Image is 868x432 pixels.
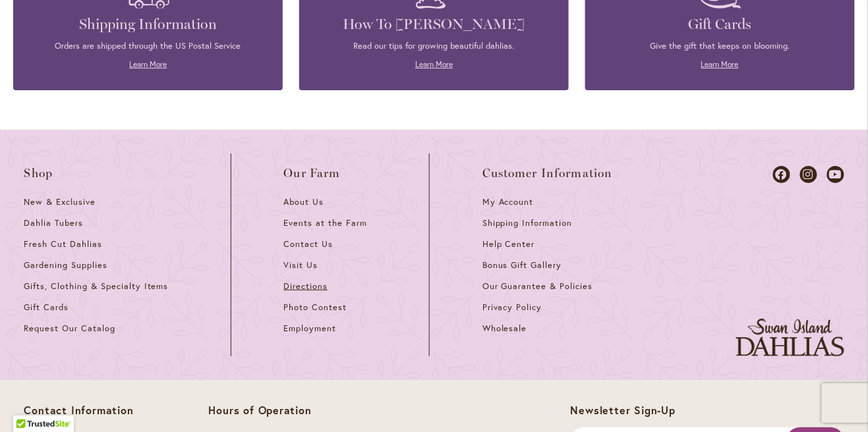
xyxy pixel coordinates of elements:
span: Our Guarantee & Policies [482,281,593,292]
span: Privacy Policy [482,302,542,313]
span: Employment [284,323,337,334]
a: Dahlias on Instagram [800,166,817,183]
span: Gardening Supplies [24,259,107,271]
span: My Account [482,196,534,207]
a: Learn More [701,59,739,69]
span: Visit Us [284,259,318,271]
a: Learn More [129,59,167,69]
p: Orders are shipped through the US Postal Service [33,40,263,52]
a: Learn More [415,59,453,69]
span: Help Center [482,238,535,250]
span: Our Farm [284,167,341,180]
span: Bonus Gift Gallery [482,259,562,271]
a: Dahlias on Facebook [773,166,790,183]
span: Wholesale [482,323,527,334]
h4: Gift Cards [605,15,835,34]
span: Directions [284,281,328,292]
span: Photo Contest [284,302,347,313]
span: About Us [284,196,324,207]
span: Events at the Farm [284,217,367,229]
span: Gift Cards [24,302,69,313]
span: Request Our Catalog [24,323,115,334]
span: New & Exclusive [24,196,96,207]
span: Customer Information [482,167,613,180]
a: Dahlias on Youtube [827,166,844,183]
h4: How To [PERSON_NAME] [319,15,549,34]
span: Shipping Information [482,217,572,229]
span: Dahlia Tubers [24,217,84,229]
span: Shop [24,167,53,180]
p: Read our tips for growing beautiful dahlias. [319,40,549,52]
span: Fresh Cut Dahlias [24,238,103,250]
p: Give the gift that keeps on blooming. [605,40,835,52]
h4: Shipping Information [33,15,263,34]
span: Contact Us [284,238,333,250]
span: Gifts, Clothing & Specialty Items [24,281,169,292]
